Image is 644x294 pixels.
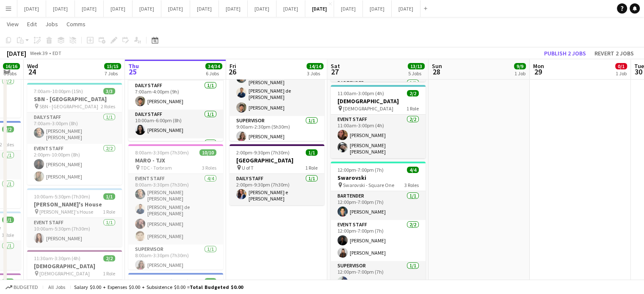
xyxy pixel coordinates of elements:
[27,188,122,247] app-job-card: 10:00am-5:30pm (7h30m)1/1[PERSON_NAME]'s House [PERSON_NAME]'s House1 RoleEvent Staff1/110:00am-5...
[39,103,98,110] span: SBN - [GEOGRAPHIC_DATA]
[202,165,216,171] span: 3 Roles
[331,162,426,287] div: 12:00pm-7:00pm (7h)4/4Swarovski Swarovski - Square One3 RolesBartender1/112:00pm-7:00pm (7h)[PERS...
[248,0,276,17] button: [DATE]
[331,191,426,220] app-card-role: Bartender1/112:00pm-7:00pm (7h)[PERSON_NAME]
[128,62,139,70] span: Thu
[363,0,392,17] button: [DATE]
[34,88,83,94] span: 7:00am-10:00pm (15h)
[103,193,115,200] span: 1/1
[229,144,324,205] div: 2:00pm-9:30pm (7h30m)1/1[GEOGRAPHIC_DATA] U of T1 RoleDaily Staff1/12:00pm-9:30pm (7h30m)[PERSON_...
[103,88,115,94] span: 3/3
[135,278,189,284] span: 8:00am-4:30pm (8h30m)
[101,103,115,110] span: 2 Roles
[2,278,14,285] span: 1/1
[104,0,133,17] button: [DATE]
[3,70,19,77] div: 6 Jobs
[306,149,318,156] span: 1/1
[228,67,236,77] span: 26
[229,157,324,164] h3: [GEOGRAPHIC_DATA]
[103,209,115,215] span: 1 Role
[307,70,323,77] div: 3 Jobs
[28,50,49,56] span: Week 39
[514,70,525,77] div: 1 Job
[24,19,40,30] a: Edit
[27,218,122,247] app-card-role: Event Staff1/110:00am-5:30pm (7h30m)[PERSON_NAME]
[404,182,419,188] span: 3 Roles
[105,70,121,77] div: 7 Jobs
[128,138,223,167] app-card-role: Event Staff1/1
[103,270,115,277] span: 1 Role
[3,19,22,30] a: View
[47,284,67,290] span: All jobs
[2,232,14,238] span: 1 Role
[128,174,223,245] app-card-role: Event Staff4/48:00am-3:30pm (7h30m)[PERSON_NAME] [PERSON_NAME][PERSON_NAME] de [PERSON_NAME][PERS...
[17,0,46,17] button: [DATE]
[343,105,393,112] span: [DEMOGRAPHIC_DATA]
[205,278,216,284] span: 2/2
[219,0,248,17] button: [DATE]
[591,48,637,59] button: Revert 2 jobs
[331,261,426,290] app-card-role: Supervisor1/112:00pm-7:00pm (7h)[PERSON_NAME]
[406,105,419,112] span: 1 Role
[236,149,290,156] span: 2:00pm-9:30pm (7h30m)
[431,67,442,77] span: 28
[27,144,122,185] app-card-role: Event Staff2/22:00pm-10:00pm (8h)[PERSON_NAME][PERSON_NAME]
[27,113,122,144] app-card-role: Daily Staff1/17:00am-3:00pm (8h)[PERSON_NAME] [PERSON_NAME]
[104,63,121,69] span: 15/15
[331,174,426,181] h3: Swarovski
[305,0,334,17] button: [DATE]
[45,20,58,28] span: Jobs
[34,255,80,261] span: 11:30am-3:30pm (4h)
[229,116,324,145] app-card-role: Supervisor1/19:00am-2:30pm (5h30m)[PERSON_NAME]
[103,255,115,261] span: 2/2
[2,217,14,223] span: 1/1
[541,48,589,59] button: Publish 2 jobs
[615,63,627,69] span: 0/1
[128,144,223,269] app-job-card: 8:00am-3:30pm (7h30m)10/10MARO - TJX TDC - Torbram3 RolesEvent Staff4/48:00am-3:30pm (7h30m)[PERS...
[7,49,26,58] div: [DATE]
[334,0,363,17] button: [DATE]
[75,0,104,17] button: [DATE]
[39,270,90,277] span: [DEMOGRAPHIC_DATA]
[331,97,426,105] h3: [DEMOGRAPHIC_DATA]
[337,167,384,173] span: 12:00pm-7:00pm (7h)
[229,45,324,116] app-card-role: Event Staff4/49:00am-2:30pm (5h30m)[PERSON_NAME][PERSON_NAME] [PERSON_NAME][PERSON_NAME] de [PERS...
[133,0,161,17] button: [DATE]
[633,67,644,77] span: 30
[27,201,122,208] h3: [PERSON_NAME]'s House
[128,245,223,273] app-card-role: Supervisor1/18:00am-3:30pm (7h30m)[PERSON_NAME]
[135,149,189,156] span: 8:00am-3:30pm (7h30m)
[407,167,419,173] span: 4/4
[4,283,39,292] button: Budgeted
[337,90,384,96] span: 11:00am-3:00pm (4h)
[408,70,424,77] div: 5 Jobs
[331,220,426,261] app-card-role: Event Staff2/212:00pm-7:00pm (7h)[PERSON_NAME][PERSON_NAME]
[634,62,644,70] span: Tue
[331,115,426,158] app-card-role: Event Staff2/211:00am-3:00pm (4h)[PERSON_NAME][PERSON_NAME] [PERSON_NAME]
[127,67,139,77] span: 25
[128,157,223,164] h3: MARO - TJX
[206,70,222,77] div: 6 Jobs
[331,85,426,158] app-job-card: 11:00am-3:00pm (4h)2/2[DEMOGRAPHIC_DATA] [DEMOGRAPHIC_DATA]1 RoleEvent Staff2/211:00am-3:00pm (4h...
[74,284,243,290] div: Salary $0.00 + Expenses $0.00 + Subsistence $0.00 =
[53,50,61,56] div: EDT
[229,62,236,70] span: Fri
[408,63,425,69] span: 13/13
[514,63,526,69] span: 9/9
[305,165,318,171] span: 1 Role
[343,182,394,188] span: Swarovski - Square One
[616,70,627,77] div: 1 Job
[46,0,75,17] button: [DATE]
[2,126,14,132] span: 2/2
[329,67,340,77] span: 27
[276,0,305,17] button: [DATE]
[34,193,90,200] span: 10:00am-5:30pm (7h30m)
[331,62,340,70] span: Sat
[407,90,419,96] span: 2/2
[532,67,544,77] span: 29
[42,19,61,30] a: Jobs
[27,83,122,185] div: 7:00am-10:00pm (15h)3/3SBN - [GEOGRAPHIC_DATA] SBN - [GEOGRAPHIC_DATA]2 RolesDaily Staff1/17:00am...
[199,149,216,156] span: 10/10
[128,81,223,110] app-card-role: Daily Staff1/17:00am-4:00pm (9h)[PERSON_NAME]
